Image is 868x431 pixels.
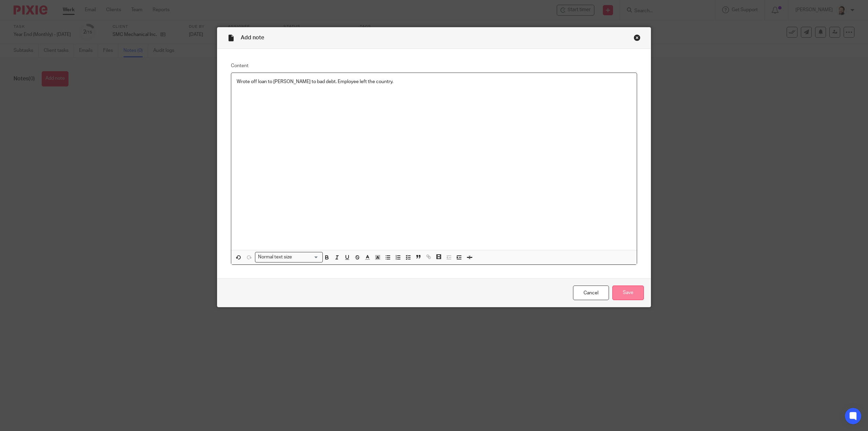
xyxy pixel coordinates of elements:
p: Wrote off loan to [PERSON_NAME] to bad debt. Employee left the country. [237,78,631,85]
span: Add note [241,35,264,40]
input: Search for option [294,254,319,261]
span: Normal text size [257,254,294,261]
input: Save [612,286,644,300]
label: Content [231,62,637,69]
a: Cancel [573,286,609,300]
div: Close this dialog window [634,34,640,41]
div: Search for option [255,252,323,262]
